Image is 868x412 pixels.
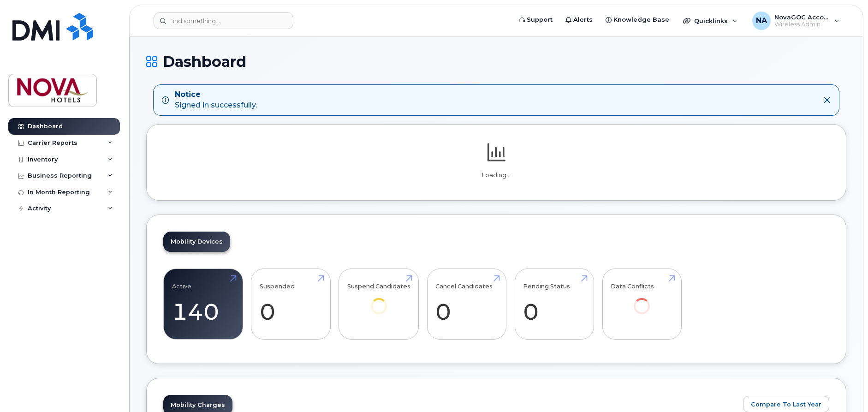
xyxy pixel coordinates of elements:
[611,274,673,327] a: Data Conflicts
[175,90,257,100] strong: Notice
[163,171,829,179] p: Loading...
[260,274,322,334] a: Suspended 0
[172,274,234,334] a: Active 140
[751,400,821,409] span: Compare To Last Year
[163,232,230,252] a: Mobility Devices
[523,274,585,334] a: Pending Status 0
[347,274,410,327] a: Suspend Candidates
[175,90,257,111] div: Signed in successfully.
[146,54,846,70] h1: Dashboard
[435,274,498,334] a: Cancel Candidates 0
